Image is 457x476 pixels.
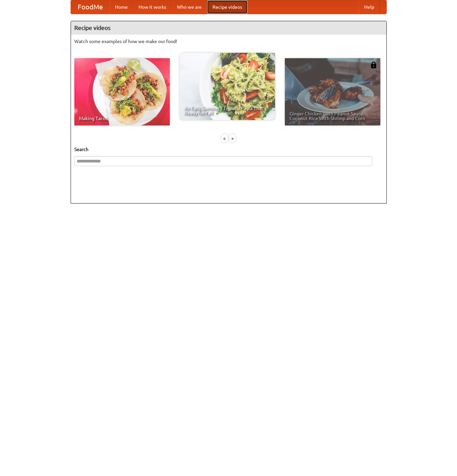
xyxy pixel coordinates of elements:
a: Who we are [172,0,207,14]
p: Watch some examples of how we make our food! [74,38,383,45]
a: Making Tacos [74,58,170,125]
a: FoodMe [71,0,110,14]
span: An Easy, Summery Tomato Pasta That's Ready for Fall [184,106,270,115]
h4: Recipe videos [71,21,386,35]
a: An Easy, Summery Tomato Pasta That's Ready for Fall [180,53,275,120]
a: Help [359,0,380,14]
img: 483408.png [370,62,377,68]
a: Home [110,0,133,14]
h5: Search [74,146,383,153]
div: « [222,134,228,143]
a: Recipe videos [207,0,247,14]
span: Making Tacos [79,116,165,121]
a: How it works [133,0,172,14]
div: » [229,134,235,143]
